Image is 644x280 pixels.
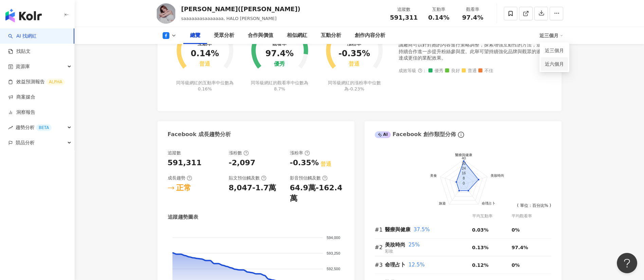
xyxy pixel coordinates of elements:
[455,153,472,157] text: 醫療與健康
[512,227,520,233] span: 0%
[16,120,52,135] span: 趨勢分析
[36,124,52,131] div: BETA
[462,181,464,185] text: 0
[176,183,191,193] div: 正常
[320,160,331,168] div: 普通
[190,31,200,40] div: 總覽
[290,183,344,204] div: 64.9萬-162.4萬
[168,150,181,156] div: 追蹤數
[430,174,437,177] text: 美食
[385,262,405,268] span: 命理占卜
[385,227,410,233] span: 醫療與健康
[462,68,477,73] span: 普通
[428,14,449,21] span: 0.14%
[229,150,249,156] div: 漲粉數
[5,9,42,22] img: logo
[462,14,483,21] span: 97.4%
[375,243,385,252] div: #2
[229,158,256,168] div: -2,097
[390,6,418,13] div: 追蹤數
[168,214,198,221] div: 追蹤趨勢圖表
[8,125,13,130] span: rise
[460,6,486,13] div: 觀看率
[461,161,465,165] text: 32
[426,6,452,13] div: 互動率
[472,227,489,233] span: 0.03%
[274,61,285,67] div: 優秀
[481,201,495,205] text: 命理占卜
[461,156,465,160] text: 40
[428,68,443,73] span: 優秀
[385,249,393,254] span: 彩妝
[457,131,465,139] span: info-circle
[181,5,300,13] div: [PERSON_NAME]([PERSON_NAME])
[325,80,384,92] div: 同等級網紅的漲粉率中位數為
[349,86,364,91] span: -0.23%
[8,79,65,85] a: 效益預測報告ALPHA
[175,80,235,92] div: 同等級網紅的互動率中位數為
[512,262,520,268] span: 0%
[375,131,391,138] div: AI
[287,31,307,40] div: 相似網紅
[168,131,231,138] div: Facebook 成長趨勢分析
[545,47,564,54] a: 近三個月
[327,267,340,271] tspan: 592,500
[199,61,210,67] div: 普通
[375,131,456,138] div: Facebook 創作類型分佈
[445,68,460,73] span: 良好
[390,14,418,21] span: 591,311
[617,253,637,273] iframe: Help Scout Beacon - Open
[512,213,551,219] div: 平均觀看率
[338,49,370,59] div: -0.35%
[408,262,425,268] span: 12.5%
[229,175,266,181] div: 貼文預估觸及數
[8,94,35,101] a: 商案媒合
[156,3,176,24] img: KOL Avatar
[545,60,564,68] a: 近六個月
[461,166,465,170] text: 24
[349,61,360,67] div: 普通
[327,251,340,255] tspan: 593,250
[290,158,319,168] div: -0.35%
[248,31,273,40] div: 合作與價值
[355,31,385,40] div: 創作內容分析
[16,59,30,74] span: 資源庫
[413,227,430,233] span: 37.5%
[265,49,294,59] div: 97.4%
[491,174,504,177] text: 美妝時尚
[472,213,512,219] div: 平均互動率
[290,150,310,156] div: 漲粉率
[408,242,420,248] span: 25%
[375,225,385,234] div: #1
[250,80,309,92] div: 同等級網紅的觀看率中位數為
[290,175,328,181] div: 影音預估觸及數
[385,242,405,248] span: 美妝時尚
[168,158,202,168] div: 591,311
[512,245,528,250] span: 97.4%
[198,86,212,91] span: 0.16%
[16,135,35,150] span: 競品分析
[462,176,464,180] text: 8
[229,183,276,193] div: 8,047-1.7萬
[214,31,234,40] div: 受眾分析
[439,201,446,205] text: 旅遊
[168,175,192,181] div: 成長趨勢
[327,236,340,240] tspan: 594,000
[8,33,37,40] a: searchAI 找網紅
[472,262,489,268] span: 0.12%
[321,31,341,40] div: 互動分析
[539,30,563,41] div: 近三個月
[274,86,285,91] span: 8.7%
[8,48,31,55] a: 找貼文
[461,171,465,175] text: 16
[8,109,35,116] a: 洞察報告
[472,245,489,250] span: 0.13%
[375,261,385,269] div: #3
[478,68,493,73] span: 不佳
[399,68,551,73] div: 成效等級 ：
[181,16,277,21] span: saaaaaaasaaaaaaa, HALO [PERSON_NAME]
[191,49,219,59] div: 0.14%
